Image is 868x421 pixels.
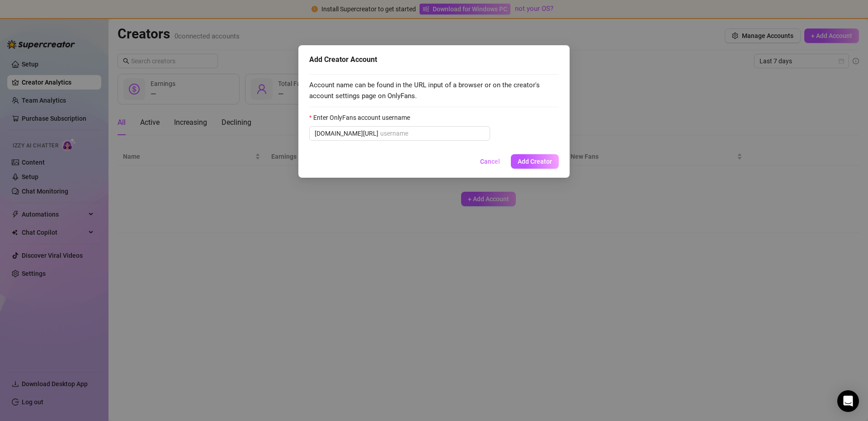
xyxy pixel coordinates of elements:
[309,54,559,65] div: Add Creator Account
[837,390,859,412] div: Open Intercom Messenger
[480,158,500,165] span: Cancel
[315,128,378,138] span: [DOMAIN_NAME][URL]
[380,128,485,138] input: Enter OnlyFans account username
[473,154,507,169] button: Cancel
[518,158,552,165] span: Add Creator
[309,113,416,123] label: Enter OnlyFans account username
[511,154,559,169] button: Add Creator
[309,80,559,101] span: Account name can be found in the URL input of a browser or on the creator's account settings page...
